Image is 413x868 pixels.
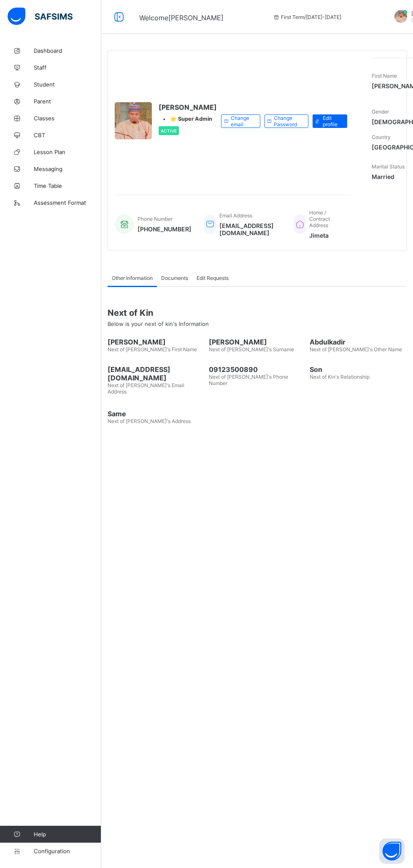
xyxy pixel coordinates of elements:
span: Son [310,365,407,374]
span: Configuration [34,848,101,854]
span: Next of [PERSON_NAME]'s Phone Number [209,374,288,386]
span: Home / Contract Address [309,209,330,228]
span: [EMAIL_ADDRESS][DOMAIN_NAME] [108,365,205,382]
span: Messaging [34,165,101,172]
span: Change Password [274,115,302,127]
span: ⭐ Super Admin [170,116,212,122]
span: [PERSON_NAME] [159,103,217,111]
span: Active [161,128,177,133]
span: Dashboard [34,47,101,54]
span: session/term information [273,14,341,20]
span: Assessment Format [34,199,101,206]
span: Next of [PERSON_NAME]'s Email Address [108,382,184,395]
button: Open asap [379,838,405,864]
span: Staff [34,64,101,71]
span: Student [34,81,101,88]
span: Below is your next of kin's Information [108,320,209,327]
span: First Name [372,73,397,79]
span: [PERSON_NAME] [108,338,205,346]
span: Other Information [112,275,153,281]
span: [PERSON_NAME] [209,338,306,346]
span: Marital Status [372,163,405,170]
span: CBT [34,132,101,138]
span: Next of Kin [108,308,407,318]
span: Gender [372,108,389,115]
span: 09123500890 [209,365,306,374]
span: Lesson Plan [34,149,101,155]
span: Next of [PERSON_NAME]'s Other Name [310,346,402,353]
span: Welcome [PERSON_NAME] [139,14,224,22]
img: safsims [8,8,73,25]
span: Jimeta [309,232,343,239]
span: Classes [34,115,101,122]
div: • [159,116,217,122]
span: Country [372,134,391,140]
span: Help [34,831,101,838]
span: Time Table [34,182,101,189]
span: Next of [PERSON_NAME]'s Address [108,418,191,424]
span: Parent [34,98,101,105]
span: [PHONE_NUMBER] [138,225,192,233]
span: Edit profile [323,115,341,127]
span: Edit Requests [197,275,229,281]
span: Phone Number [138,216,173,222]
span: Documents [161,275,188,281]
span: Abdulkadir [310,338,407,346]
span: [EMAIL_ADDRESS][DOMAIN_NAME] [219,222,281,236]
span: Next of [PERSON_NAME]'s Surname [209,346,294,353]
span: Change email [231,115,254,127]
span: Next of Kin's Relationship [310,374,370,380]
span: Same [108,410,205,418]
span: Email Address [219,212,252,219]
span: Next of [PERSON_NAME]'s First Name [108,346,197,353]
